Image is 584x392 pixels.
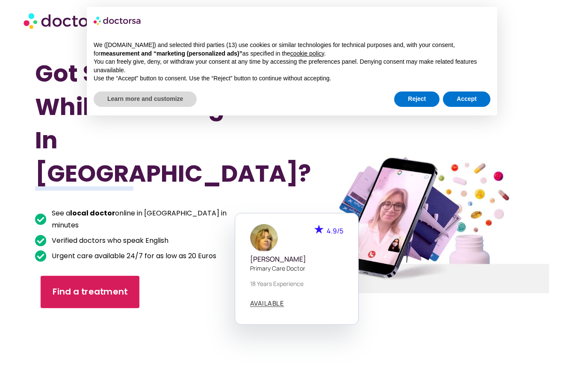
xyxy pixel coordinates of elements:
[100,50,242,57] strong: measurement and “marketing (personalized ads)”
[41,276,139,308] a: Find a treatment
[35,57,254,190] h1: Got Sick While Traveling In [GEOGRAPHIC_DATA]?
[250,264,343,273] p: Primary care doctor
[290,50,324,57] a: cookie policy
[94,91,197,107] button: Learn more and customize
[50,235,168,247] span: Verified doctors who speak English
[94,74,490,83] p: Use the “Accept” button to consent. Use the “Reject” button to continue without accepting.
[250,300,284,307] span: AVAILABLE
[70,208,115,218] b: local doctor
[50,250,216,262] span: Urgent care available 24/7 for as low as 20 Euros
[250,300,284,307] a: AVAILABLE
[53,286,128,298] span: Find a treatment
[250,279,343,288] p: 18 years experience
[39,323,116,387] iframe: Customer reviews powered by Trustpilot
[250,255,343,263] h5: [PERSON_NAME]
[94,14,142,27] img: logo
[327,226,343,236] span: 4.9/5
[94,58,490,74] p: You can freely give, deny, or withdraw your consent at any time by accessing the preferences pane...
[443,91,490,107] button: Accept
[94,41,490,58] p: We ([DOMAIN_NAME]) and selected third parties (13) use cookies or similar technologies for techni...
[50,207,254,231] span: See a online in [GEOGRAPHIC_DATA] in minutes
[394,91,439,107] button: Reject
